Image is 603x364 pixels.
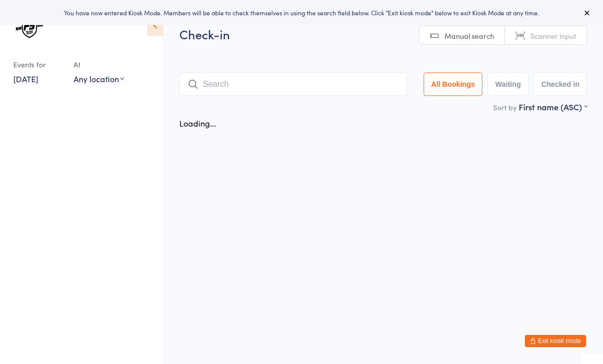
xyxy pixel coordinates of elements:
button: Checked in [534,72,587,96]
button: All Bookings [424,72,483,96]
label: Sort by [493,102,517,112]
div: Loading... [179,117,216,129]
div: Events for [13,56,63,73]
a: [DATE] [13,73,38,84]
span: Scanner input [530,31,576,41]
button: Waiting [488,72,528,96]
button: Exit kiosk mode [525,335,586,347]
div: At [74,56,124,73]
span: Manual search [445,31,494,41]
img: The Fight Society [10,8,49,46]
div: You have now entered Kiosk Mode. Members will be able to check themselves in using the search fie... [16,8,587,17]
h2: Check-in [179,26,587,42]
div: Any location [74,73,124,84]
input: Search [179,72,407,96]
div: First name (ASC) [519,101,587,112]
